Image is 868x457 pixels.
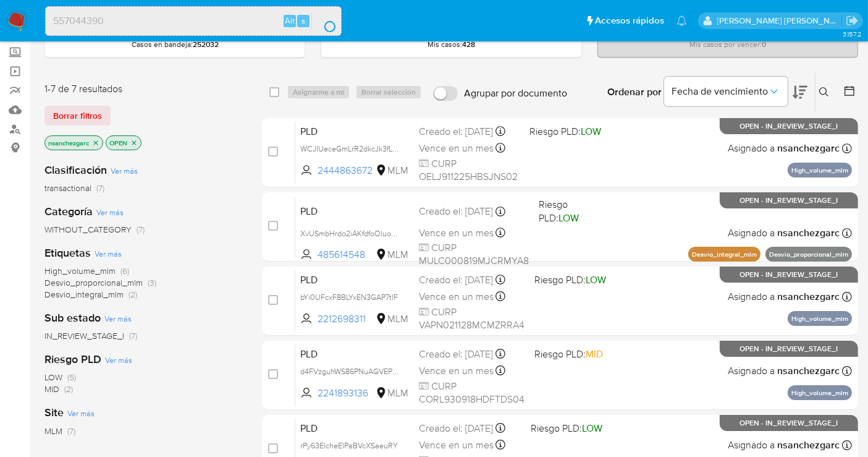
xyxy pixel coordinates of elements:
[595,14,664,27] span: Accesos rápidos
[676,15,687,26] a: Notificaciones
[846,14,859,27] a: Salir
[46,13,341,29] input: Buscar usuario o caso...
[717,15,842,27] p: nancy.sanchezgarcia@mercadolibre.com.mx
[843,29,862,39] span: 3.157.2
[285,15,295,27] span: Alt
[301,15,305,27] span: s
[311,12,337,30] button: search-icon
